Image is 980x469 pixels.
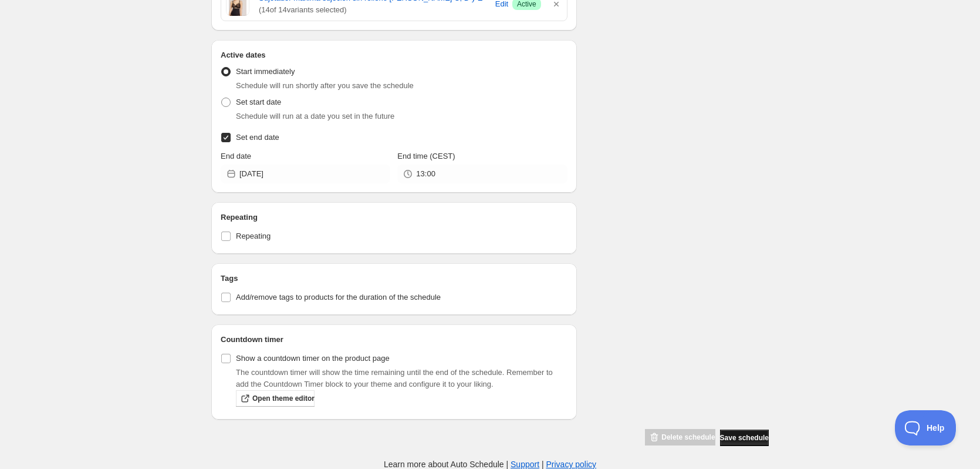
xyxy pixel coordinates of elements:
span: Repeating [236,232,271,240]
h2: Repeating [221,212,567,223]
span: Start immediately [236,67,295,76]
h2: Active dates [221,49,567,61]
span: Save schedule [720,433,769,443]
span: ( 14 of 14 variants selected) [259,4,491,16]
iframe: Toggle Customer Support [895,410,957,445]
span: Show a countdown timer on the product page [236,354,390,363]
span: Add/remove tags to products for the duration of the schedule [236,293,441,301]
span: Schedule will run shortly after you save the schedule [236,81,414,90]
span: End date [221,152,251,160]
span: Set start date [236,98,281,106]
button: Save schedule [720,430,769,446]
a: Open theme editor [236,390,315,407]
a: Support [511,460,539,469]
h2: Tags [221,273,567,284]
span: Schedule will run at a date you set in the future [236,112,394,120]
p: The countdown timer will show the time remaining until the end of the schedule. Remember to add t... [236,367,567,390]
h2: Countdown timer [221,334,567,346]
a: Privacy policy [546,460,597,469]
span: Set end date [236,133,279,142]
span: End time (CEST) [397,152,455,160]
span: Open theme editor [252,394,315,403]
